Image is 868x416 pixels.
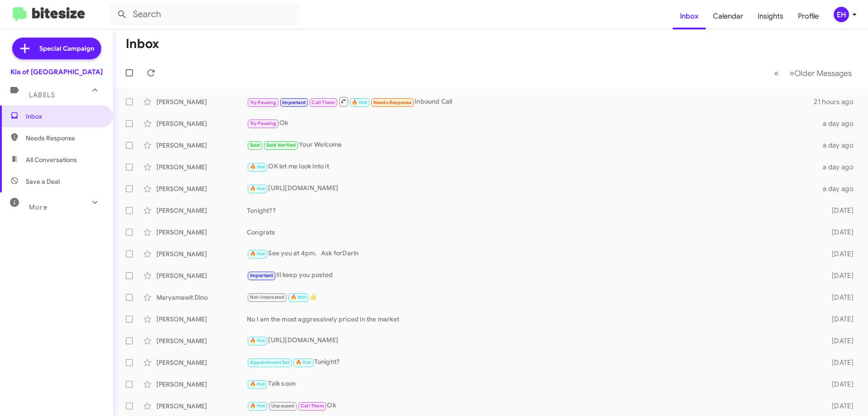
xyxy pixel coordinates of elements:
[250,251,265,257] span: 🔥 Hot
[706,3,750,29] a: Calendar
[750,3,791,29] a: Insights
[26,155,77,164] span: All Conversations
[373,100,412,105] span: Needs Response
[250,142,260,148] span: Sold
[817,336,861,345] div: [DATE]
[817,402,861,411] div: [DATE]
[247,118,817,129] div: Ok
[26,177,60,186] span: Save a Deal
[814,97,861,106] div: 21 hours ago
[250,403,265,409] span: 🔥 Hot
[673,3,706,29] a: Inbox
[247,183,817,194] div: [URL][DOMAIN_NAME]
[817,206,861,215] div: [DATE]
[247,249,817,259] div: See you at 4pm. Ask forDarin
[156,293,247,302] div: Maryamawit Dino
[29,91,55,99] span: Labels
[271,403,295,409] span: Unpaused
[817,228,861,237] div: [DATE]
[817,315,861,324] div: [DATE]
[817,293,861,302] div: [DATE]
[29,203,47,211] span: More
[247,315,817,324] div: No I am the most aggressively priced in the market
[250,100,276,105] span: Try Pausing
[156,97,247,106] div: [PERSON_NAME]
[769,64,857,82] nav: Page navigation example
[250,294,285,300] span: Not-Interested
[250,273,274,278] span: Important
[817,249,861,258] div: [DATE]
[291,294,306,300] span: 🔥 Hot
[156,380,247,389] div: [PERSON_NAME]
[156,163,247,172] div: [PERSON_NAME]
[266,142,296,148] span: Sold Verified
[156,206,247,215] div: [PERSON_NAME]
[247,228,817,237] div: Congrats
[156,336,247,345] div: [PERSON_NAME]
[250,186,265,191] span: 🔥 Hot
[109,4,299,25] input: Search
[817,380,861,389] div: [DATE]
[311,100,335,105] span: Call Them
[774,67,779,79] span: «
[247,357,817,368] div: Tonight?
[817,163,861,172] div: a day ago
[301,403,324,409] span: Call Them
[817,119,861,128] div: a day ago
[156,184,247,193] div: [PERSON_NAME]
[352,100,367,105] span: 🔥 Hot
[794,68,852,78] span: Older Messages
[834,7,849,22] div: EH
[250,381,265,387] span: 🔥 Hot
[10,67,103,77] div: Kia of [GEOGRAPHIC_DATA]
[26,112,103,121] span: Inbox
[817,358,861,367] div: [DATE]
[769,64,784,82] button: Previous
[26,134,103,143] span: Needs Response
[247,401,817,411] div: Ok
[247,206,817,215] div: Tonight??
[250,338,265,344] span: 🔥 Hot
[784,64,857,82] button: Next
[156,358,247,367] div: [PERSON_NAME]
[156,315,247,324] div: [PERSON_NAME]
[247,379,817,389] div: Talk soon
[817,141,861,150] div: a day ago
[247,335,817,346] div: [URL][DOMAIN_NAME]
[247,162,817,172] div: OK let me look into it
[826,7,858,22] button: EH
[250,164,265,170] span: 🔥 Hot
[126,37,159,51] h1: Inbox
[247,140,817,150] div: Your Welcome
[12,38,101,59] a: Special Campaign
[156,249,247,258] div: [PERSON_NAME]
[817,184,861,193] div: a day ago
[156,402,247,411] div: [PERSON_NAME]
[789,67,794,79] span: »
[282,100,306,105] span: Important
[247,270,817,281] div: Ill keep you posted
[247,96,814,107] div: Inbound Call
[156,141,247,150] div: [PERSON_NAME]
[156,228,247,237] div: [PERSON_NAME]
[156,271,247,280] div: [PERSON_NAME]
[39,44,94,53] span: Special Campaign
[791,3,826,29] a: Profile
[250,359,290,365] span: Appointment Set
[156,119,247,128] div: [PERSON_NAME]
[250,120,276,126] span: Try Pausing
[296,359,311,365] span: 🔥 Hot
[247,292,817,302] div: 👍
[817,271,861,280] div: [DATE]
